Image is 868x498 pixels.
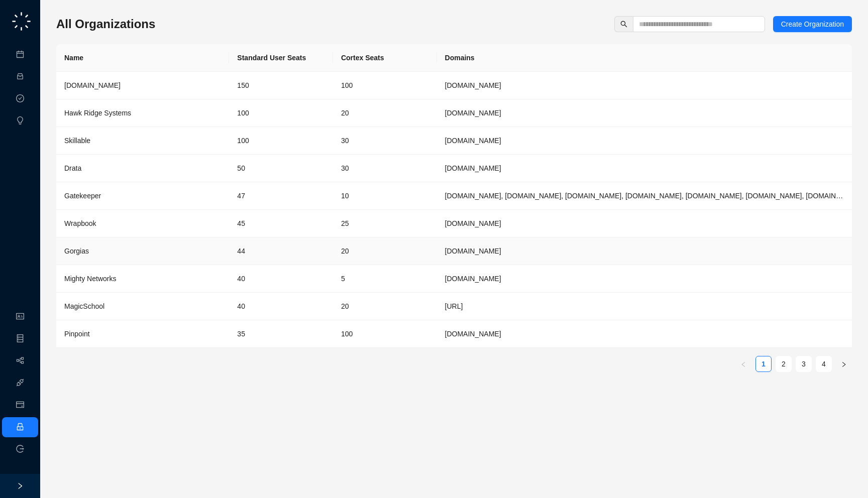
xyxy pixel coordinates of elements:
td: Drata.com [437,155,852,182]
span: Create Organization [781,19,844,30]
span: Hawk Ridge Systems [64,109,131,117]
span: logout [16,445,24,453]
span: Drata [64,164,81,172]
span: Wrapbook [64,219,96,227]
button: right [836,356,852,372]
td: wrapbook.com [437,210,852,237]
td: 100 [229,127,333,155]
td: pinpointhq.com [437,320,852,348]
a: 4 [816,356,831,371]
li: Next Page [836,356,852,372]
th: Domains [437,44,852,72]
td: 44 [229,237,333,265]
li: Previous Page [735,356,751,372]
h3: All Organizations [56,16,155,32]
th: Name [56,44,229,72]
td: 100 [333,320,437,348]
td: 35 [229,320,333,348]
th: Standard User Seats [229,44,333,72]
img: logo-small-C4UdH2pc.png [10,10,33,33]
span: Gorgias [64,247,89,255]
li: 4 [816,356,832,372]
li: 1 [755,356,772,372]
span: right [841,361,847,367]
li: 2 [776,356,792,372]
a: 1 [756,356,771,371]
iframe: Open customer support [836,465,863,492]
span: left [740,361,746,367]
span: Pinpoint [64,330,90,338]
span: search [620,21,627,28]
td: synthesia.io [437,72,852,99]
button: left [735,356,751,372]
td: 40 [229,293,333,320]
a: 2 [776,356,791,371]
td: gatekeeperhq.com, gatekeeperhq.io, gatekeeper.io, gatekeepervclm.com, gatekeeperhq.co, trygatekee... [437,182,852,210]
td: gorgias.com [437,237,852,265]
td: 5 [333,265,437,293]
td: 20 [333,237,437,265]
td: 50 [229,155,333,182]
td: 150 [229,72,333,99]
span: right [17,482,24,489]
button: Create Organization [773,16,852,32]
td: 30 [333,155,437,182]
td: magicschool.ai [437,293,852,320]
td: 100 [229,99,333,127]
td: 10 [333,182,437,210]
td: 45 [229,210,333,237]
td: mightynetworks.com [437,265,852,293]
li: 3 [796,356,812,372]
td: 40 [229,265,333,293]
td: 30 [333,127,437,155]
span: MagicSchool [64,302,104,310]
span: Mighty Networks [64,275,116,283]
td: hawkridgesys.com [437,99,852,127]
span: Skillable [64,137,90,145]
span: Gatekeeper [64,192,101,200]
td: 25 [333,210,437,237]
td: 20 [333,293,437,320]
td: 47 [229,182,333,210]
td: 20 [333,99,437,127]
td: skillable.com [437,127,852,155]
th: Cortex Seats [333,44,437,72]
span: [DOMAIN_NAME] [64,81,121,89]
a: 3 [796,356,811,371]
td: 100 [333,72,437,99]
